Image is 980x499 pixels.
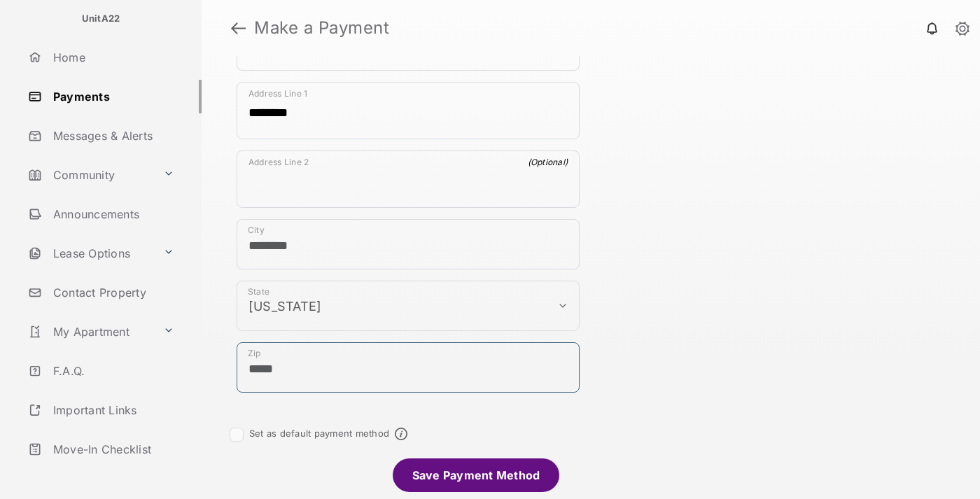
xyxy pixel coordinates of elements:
a: Contact Property [22,276,202,309]
div: payment_method_screening[postal_addresses][postalCode] [237,342,580,393]
a: Community [22,158,157,192]
a: Announcements [22,197,202,231]
a: Important Links [22,393,180,427]
label: Set as default payment method [249,428,389,439]
div: payment_method_screening[postal_addresses][addressLine2] [237,150,580,208]
a: F.A.Q. [22,354,202,388]
div: payment_method_screening[postal_addresses][addressLine1] [237,82,580,139]
a: Payments [22,80,202,113]
span: Default payment method info [395,428,407,440]
div: payment_method_screening[postal_addresses][administrativeArea] [237,281,580,331]
a: My Apartment [22,315,157,349]
a: Messages & Alerts [22,119,202,153]
a: Lease Options [22,237,157,270]
li: Save Payment Method [393,458,560,492]
a: Move-In Checklist [22,433,202,466]
strong: Make a Payment [254,20,389,36]
div: payment_method_screening[postal_addresses][locality] [237,219,580,269]
p: UnitA22 [82,12,120,26]
a: Home [22,41,202,74]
